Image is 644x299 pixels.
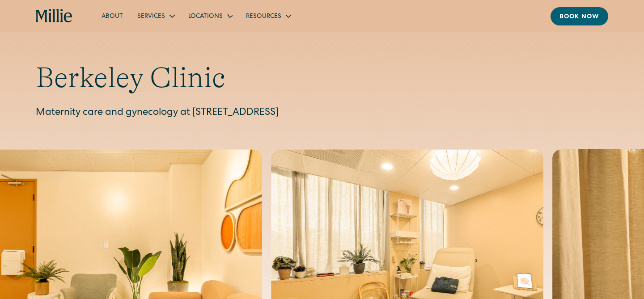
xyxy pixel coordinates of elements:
a: home [36,9,73,23]
div: Services [130,8,181,23]
div: Resources [239,8,297,23]
div: Locations [181,8,239,23]
h1: Berkeley Clinic [36,61,608,95]
a: About [94,8,130,23]
div: Services [137,12,165,21]
a: Book now [551,7,608,25]
div: Locations [188,12,223,21]
p: Maternity care and gynecology at [STREET_ADDRESS] [36,106,608,121]
div: Resources [246,12,281,21]
div: Book now [559,13,599,22]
